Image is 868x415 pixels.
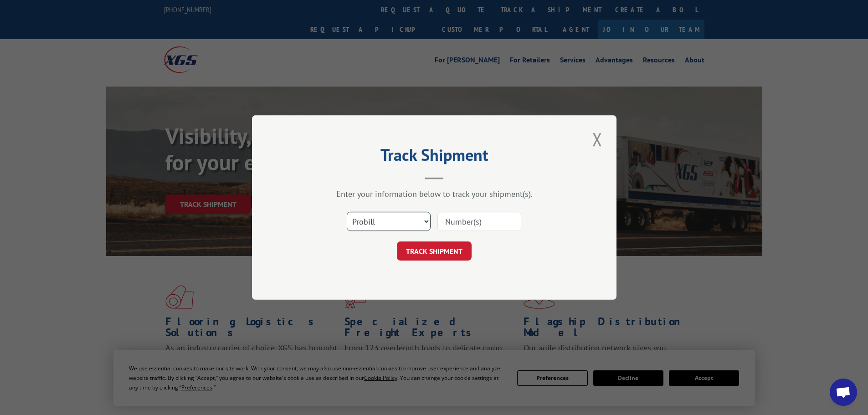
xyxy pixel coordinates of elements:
[298,189,571,199] div: Enter your information below to track your shipment(s).
[590,127,605,152] button: Close modal
[830,379,857,406] a: Open chat
[437,212,521,231] input: Number(s)
[397,241,472,261] button: TRACK SHIPMENT
[298,149,571,166] h2: Track Shipment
